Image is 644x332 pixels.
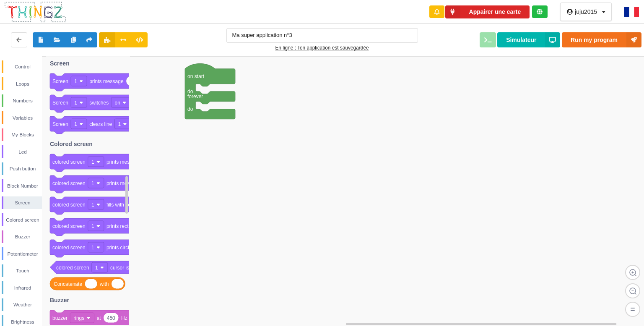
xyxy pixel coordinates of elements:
text: Screen [50,60,70,67]
text: 1 [91,159,94,165]
text: forever [187,94,203,99]
text: Screen [52,121,68,127]
div: My Blocks [3,131,42,139]
text: do [187,89,193,94]
div: Loops [3,80,42,88]
text: do [187,106,193,112]
text: clears line [89,121,112,127]
div: juju2015 [575,9,597,15]
div: Tu es connecté au serveur de création de Thingz [532,5,548,18]
text: 1 [91,180,94,186]
div: Control [3,63,42,71]
button: Appairer une carte [445,5,530,18]
div: Block Number [3,182,42,190]
text: Screen [52,78,68,84]
text: fills with color [106,202,136,208]
div: Numbers [3,97,42,105]
text: Colored screen [50,141,93,147]
text: switches [89,100,109,106]
text: prints rectangle at position [106,223,165,229]
text: 1 [91,223,94,229]
button: Run my program [562,32,641,47]
text: 1 [74,78,77,84]
text: 1 [91,202,94,208]
div: En ligne : Ton application est sauvegardée [226,44,418,52]
div: Buzzer [3,233,42,241]
button: Simulateur [497,32,560,47]
text: colored screen [52,159,86,165]
text: prints message [89,78,124,84]
text: 1 [74,100,77,106]
text: prints message [106,159,141,165]
text: Screen [52,100,68,106]
text: colored screen [52,180,86,186]
div: Colored screen [3,216,42,224]
text: colored screen [52,202,86,208]
text: on [114,100,120,106]
div: Push button [3,165,42,173]
div: Screen [3,199,42,207]
img: fr.png [624,7,639,17]
img: thingz_logo.png [4,1,67,23]
text: prints message [106,180,141,186]
text: colored screen [52,223,86,229]
text: 1 [74,121,77,127]
div: Led [3,148,42,156]
text: 1 [118,121,121,127]
div: Variables [3,114,42,122]
text: on start [187,73,205,79]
